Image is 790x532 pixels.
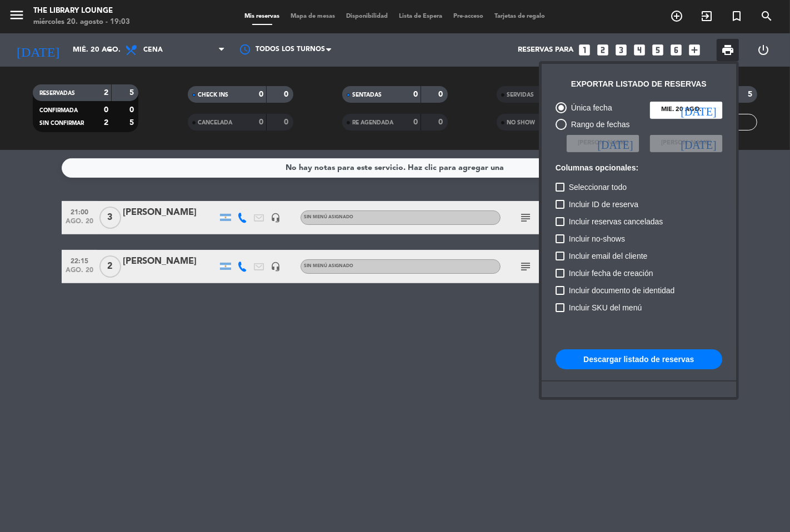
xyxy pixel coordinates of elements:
i: [DATE] [681,138,716,149]
span: [PERSON_NAME] [578,138,628,148]
i: [DATE] [597,138,633,149]
button: Descargar listado de reservas [556,349,722,369]
i: [DATE] [681,104,716,116]
div: Exportar listado de reservas [571,78,707,91]
span: Incluir fecha de creación [569,267,653,280]
div: Rango de fechas [567,118,630,131]
span: Seleccionar todo [569,180,627,194]
h6: Columnas opcionales: [556,163,722,173]
span: Incluir reservas canceladas [569,215,663,228]
span: Incluir SKU del menú [569,301,642,314]
div: Única fecha [567,102,612,114]
span: print [721,43,734,57]
span: Incluir no-shows [569,232,625,245]
span: Incluir ID de reserva [569,198,638,211]
span: Incluir email del cliente [569,249,648,263]
span: [PERSON_NAME] [661,138,711,148]
span: Incluir documento de identidad [569,284,675,297]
